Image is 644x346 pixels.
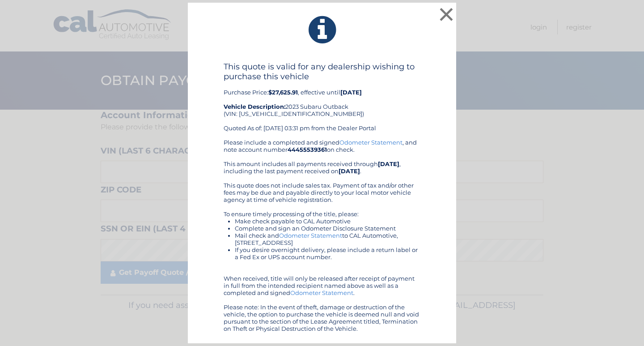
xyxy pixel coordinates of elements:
a: Odometer Statement [290,289,353,296]
li: Mail check and to CAL Automotive, [STREET_ADDRESS] [235,232,420,246]
div: Please include a completed and signed , and note account number on check. This amount includes al... [224,139,420,332]
li: If you desire overnight delivery, please include a return label or a Fed Ex or UPS account number. [235,246,420,261]
a: Odometer Statement [339,139,402,146]
b: $27,625.91 [268,89,298,96]
b: [DATE] [339,167,360,175]
b: [DATE] [340,89,362,96]
h4: This quote is valid for any dealership wishing to purchase this vehicle [224,62,420,81]
div: Purchase Price: , effective until 2023 Subaru Outback (VIN: [US_VEHICLE_IDENTIFICATION_NUMBER]) Q... [224,62,420,139]
li: Complete and sign an Odometer Disclosure Statement [235,225,420,232]
button: × [437,5,455,23]
a: Odometer Statement [279,232,342,239]
li: Make check payable to CAL Automotive [235,218,420,225]
strong: Vehicle Description: [224,103,285,110]
b: 44455539361 [288,146,327,153]
b: [DATE] [378,160,399,167]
